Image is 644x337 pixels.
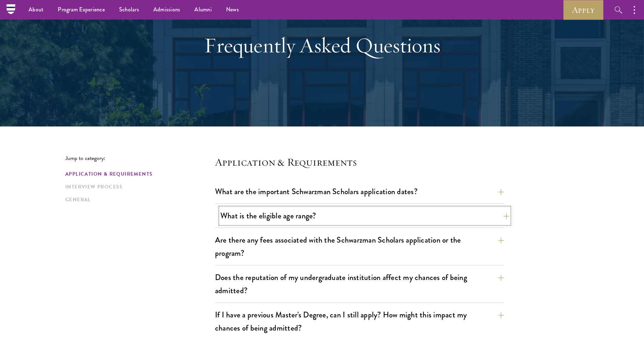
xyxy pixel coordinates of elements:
button: What are the important Schwarzman Scholars application dates? [215,183,504,199]
button: What is the eligible age range? [220,208,509,224]
h4: Application & Requirements [215,155,504,169]
p: Jump to category: [65,155,215,161]
h1: Frequently Asked Questions [199,32,445,58]
a: Interview Process [65,183,211,191]
a: General [65,196,211,203]
button: Does the reputation of my undergraduate institution affect my chances of being admitted? [215,269,504,299]
button: Are there any fees associated with the Schwarzman Scholars application or the program? [215,232,504,261]
button: If I have a previous Master's Degree, can I still apply? How might this impact my chances of bein... [215,307,504,336]
a: Application & Requirements [65,170,211,178]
